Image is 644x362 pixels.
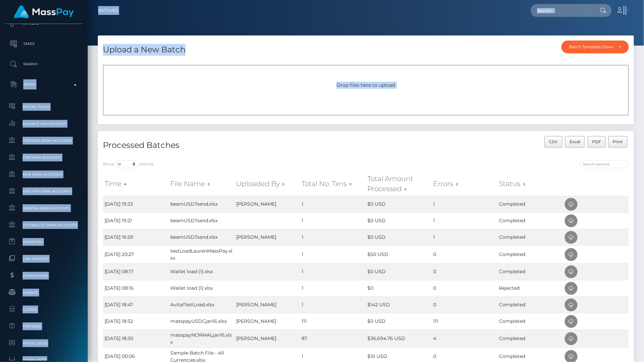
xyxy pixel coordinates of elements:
[8,39,80,49] p: Taxes
[300,313,366,330] td: 111
[565,136,585,148] button: Excel
[366,245,432,263] td: $50 USD
[169,330,234,347] td: masspayNORMALjan16.xlsx
[8,339,80,347] span: Payer Logos
[497,313,563,330] td: Completed
[366,296,432,313] td: $142 USD
[103,296,169,313] td: [DATE] 18:47
[580,160,629,168] input: Search batches
[103,263,169,280] td: [DATE] 08:17
[234,196,300,212] td: [PERSON_NAME]
[497,245,563,263] td: Completed
[169,172,234,196] th: File Name: activate to sort column ascending
[103,160,153,168] label: Show entries
[5,268,83,283] a: Commissions
[98,3,118,18] a: Batches
[497,229,563,245] td: Completed
[608,136,627,148] button: Print
[497,196,563,212] td: Completed
[431,212,497,229] td: 1
[5,252,83,266] a: Link Services
[431,313,497,330] td: 111
[8,120,80,128] span: Balance Adjustments
[8,322,80,330] span: Partners
[366,229,432,245] td: $0 USD
[8,171,80,178] span: MCB Bank Accounts
[5,56,83,73] a: Search
[8,187,80,195] span: MyEUPay Bank Accounts
[169,212,234,229] td: beamUSDTsend.xlsx
[431,172,497,196] th: Errors: activate to sort column ascending
[497,280,563,296] td: Rejected
[431,263,497,280] td: 0
[300,245,366,263] td: 1
[497,296,563,313] td: Completed
[103,139,361,151] h4: Processed Batches
[5,302,83,317] a: Clients
[5,35,83,52] a: Taxes
[5,150,83,165] a: CRB Bank Accounts
[300,229,366,245] td: 1
[8,221,80,229] span: JustWallet Bank Accounts
[497,263,563,280] td: Completed
[544,136,562,148] button: CSV
[300,263,366,280] td: 1
[497,172,563,196] th: Status: activate to sort column ascending
[588,136,606,148] button: PDF
[169,280,234,296] td: Wallet load (1).xlsx
[5,117,83,131] a: Balance Adjustments
[497,212,563,229] td: Completed
[114,160,140,168] select: Showentries
[8,137,80,145] span: Fortress Bank Accounts
[234,296,300,313] td: [PERSON_NAME]
[366,263,432,280] td: $0 USD
[5,201,83,215] a: Ibanera Bank Accounts
[103,196,169,212] td: [DATE] 19:33
[5,184,83,199] a: MyEUPay Bank Accounts
[169,196,234,212] td: beamUSDTsend.xlsx
[300,172,366,196] th: Total No. Txns: activate to sort column ascending
[234,172,300,196] th: Uploaded By: activate to sort column ascending
[169,296,234,313] td: AvitalTestLoad.xlsx
[5,235,83,249] a: Inventory
[497,330,563,347] td: Completed
[5,319,83,334] a: Partners
[103,172,169,196] th: Time: activate to sort column ascending
[103,330,169,347] td: [DATE] 18:30
[5,285,83,300] a: Finance
[8,59,80,69] p: Search
[549,139,558,144] span: CSV
[337,82,395,88] span: Drop files here to upload
[169,245,234,263] td: testLoadLaurenMassPay.xlsx
[531,4,594,17] input: Search...
[300,280,366,296] td: 1
[169,313,234,330] td: masspayUSDCjan16.xlsx
[8,272,80,280] span: Commissions
[366,172,432,196] th: Total Amount Processed: activate to sort column ascending
[431,229,497,245] td: 1
[103,313,169,330] td: [DATE] 18:32
[366,280,432,296] td: $0
[300,330,366,347] td: 87
[234,313,300,330] td: [PERSON_NAME]
[561,41,629,53] button: Batch Template Download
[431,245,497,263] td: 0
[5,336,83,351] a: Payer Logos
[613,139,623,144] span: Print
[366,330,432,347] td: $36,694.76 USD
[5,100,83,114] a: Pricing Rules
[8,238,80,246] span: Inventory
[300,212,366,229] td: 1
[103,229,169,245] td: [DATE] 16:59
[431,280,497,296] td: 0
[103,245,169,263] td: [DATE] 20:27
[366,212,432,229] td: $0 USD
[169,229,234,245] td: beamUSDTsend.xlsx
[234,229,300,245] td: [PERSON_NAME]
[5,167,83,182] a: MCB Bank Accounts
[8,289,80,296] span: Finance
[234,330,300,347] td: [PERSON_NAME]
[431,330,497,347] td: 4
[8,306,80,313] span: Clients
[8,204,80,212] span: Ibanera Bank Accounts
